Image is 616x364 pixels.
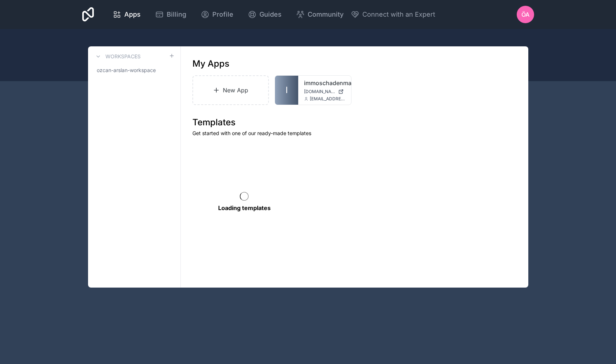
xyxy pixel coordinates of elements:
[195,7,239,22] a: Profile
[304,89,335,95] span: [DOMAIN_NAME]
[97,67,156,74] span: ozcan-arslan-workspace
[218,204,271,212] p: Loading templates
[192,58,229,70] h1: My Apps
[290,7,349,22] a: Community
[94,52,141,61] a: Workspaces
[308,9,344,20] span: Community
[304,89,345,95] a: [DOMAIN_NAME]
[362,9,435,20] span: Connect with an Expert
[107,7,146,22] a: Apps
[242,7,287,22] a: Guides
[94,64,175,77] a: ozcan-arslan-workspace
[105,53,141,60] h3: Workspaces
[192,117,517,128] h1: Templates
[275,76,298,105] a: I
[351,9,435,20] button: Connect with an Expert
[310,96,345,102] span: [EMAIL_ADDRESS][DOMAIN_NAME]
[192,75,269,105] a: New App
[167,9,186,20] span: Billing
[124,9,141,20] span: Apps
[192,130,517,137] p: Get started with one of our ready-made templates
[259,9,282,20] span: Guides
[304,79,345,87] a: immoschadenmanager
[521,10,529,19] span: ÖA
[286,84,288,96] span: I
[212,9,233,20] span: Profile
[149,7,192,22] a: Billing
